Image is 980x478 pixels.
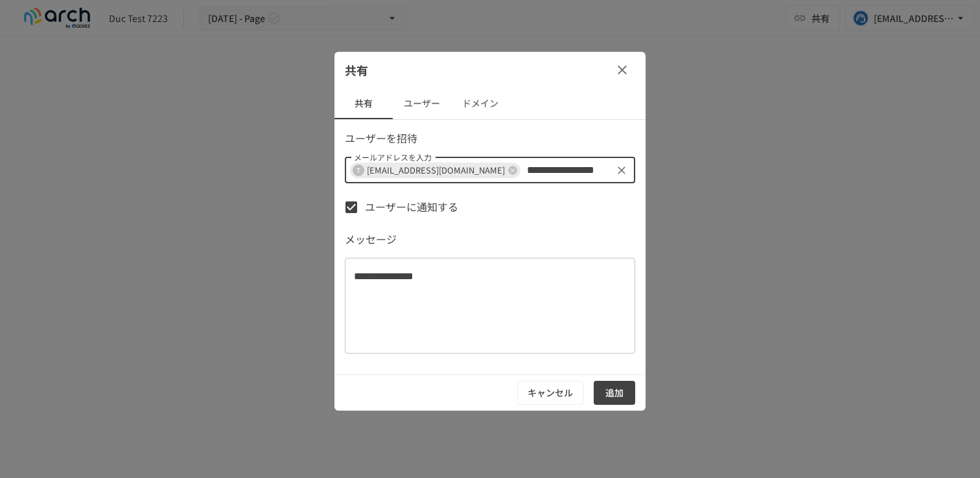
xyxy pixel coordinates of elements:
[451,88,509,119] button: ドメイン
[594,381,635,405] button: 追加
[365,199,458,216] span: ユーザーに通知する
[345,231,635,248] p: メッセージ
[612,161,631,179] button: クリア
[362,163,510,177] span: [EMAIL_ADDRESS][DOMAIN_NAME]
[345,130,635,147] p: ユーザーを招待
[354,152,432,163] label: メールアドレスを入力
[350,163,520,178] div: T[EMAIL_ADDRESS][DOMAIN_NAME]
[517,381,583,405] button: キャンセル
[334,88,393,119] button: 共有
[353,165,364,176] div: T
[334,52,646,88] div: 共有
[393,88,451,119] button: ユーザー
